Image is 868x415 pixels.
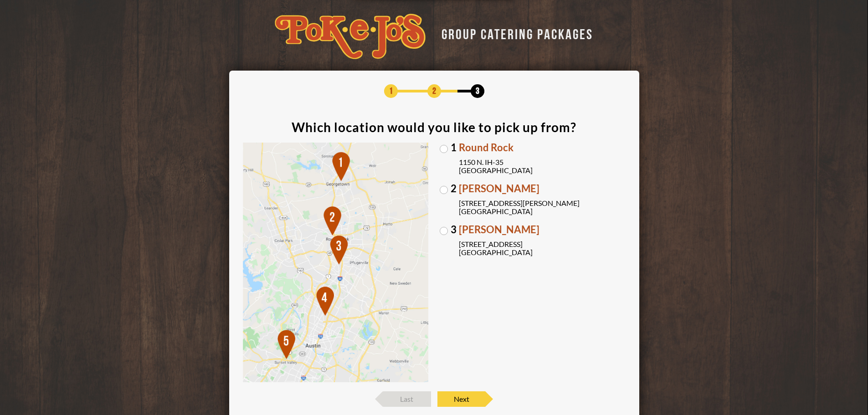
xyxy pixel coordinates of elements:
[243,143,429,383] img: Map of Locations
[435,24,593,41] div: GROUP CATERING PACKAGES
[437,391,485,407] span: Next
[383,391,431,407] span: Last
[384,84,398,98] span: 1
[471,84,484,98] span: 3
[459,240,626,256] span: [STREET_ADDRESS] [GEOGRAPHIC_DATA]
[451,184,457,194] span: 2
[459,199,626,215] span: [STREET_ADDRESS][PERSON_NAME] [GEOGRAPHIC_DATA]
[459,143,626,153] span: Round Rock
[459,184,626,194] span: [PERSON_NAME]
[451,225,457,235] span: 3
[451,143,457,153] span: 1
[459,158,626,174] span: 1150 N. IH-35 [GEOGRAPHIC_DATA]
[292,121,576,133] div: Which location would you like to pick up from?
[427,84,441,98] span: 2
[275,14,426,59] img: logo-34603ddf.svg
[459,225,626,235] span: [PERSON_NAME]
